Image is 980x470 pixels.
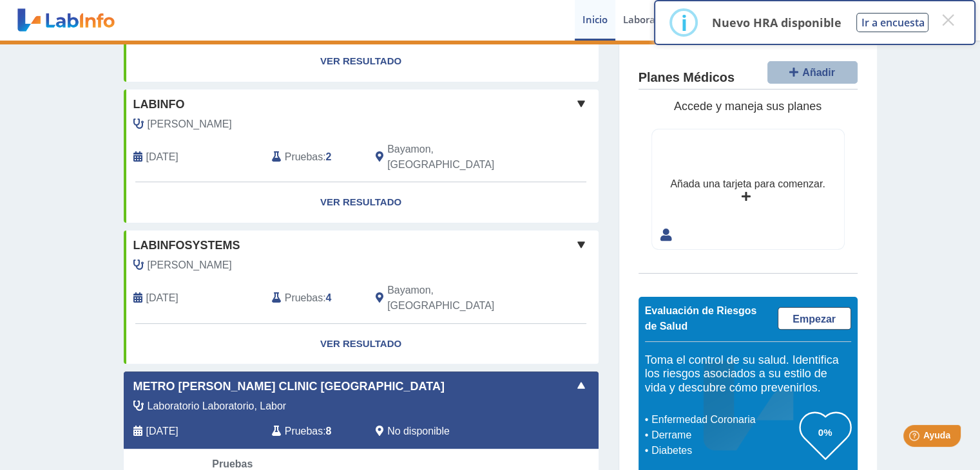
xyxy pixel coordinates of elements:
button: Close this dialog [936,8,959,32]
h3: 0% [800,424,851,440]
b: 8 [326,426,332,437]
div: : [262,283,366,314]
div: i [680,11,687,34]
h5: Toma el control de su salud. Identifica los riesgos asociados a su estilo de vida y descubre cómo... [645,353,851,395]
span: Pruebas [285,149,323,165]
button: Ir a encuesta [856,13,928,32]
button: Añadir [767,61,858,84]
span: Empezar [793,314,836,324]
div: : [262,424,366,439]
b: 4 [326,292,332,303]
span: Metro [PERSON_NAME] Clinic [GEOGRAPHIC_DATA] [133,378,445,395]
p: Nuevo HRA disponible [711,15,841,30]
span: Laboratorio Laboratorio, Labor [148,399,287,414]
a: Ver Resultado [124,182,599,223]
span: Accede y maneja sus planes [674,100,821,113]
span: Paris Rivera, Luis [148,117,232,132]
a: Ver Resultado [124,324,599,364]
span: Añadir [802,67,835,78]
li: Enfermedad Coronaria [648,412,800,428]
span: Pruebas [212,458,253,469]
span: Pruebas [285,290,323,306]
b: 2 [326,151,332,162]
span: Bayamon, PR [387,283,530,314]
span: No disponible [387,424,450,439]
span: 2020-07-03 [146,290,178,306]
div: : [262,142,366,173]
h4: Planes Médicos [639,70,735,86]
iframe: Help widget launcher [865,420,966,456]
li: Diabetes [648,443,800,458]
a: Ver Resultado [124,41,599,82]
span: labinfo [133,96,185,113]
div: Añada una tarjeta para comenzar. [670,176,825,192]
span: Bayamon, PR [387,142,530,173]
span: 2021-09-03 [146,149,178,165]
span: Perez Ramirez, Reynerio [148,258,232,273]
span: 2025-10-07 [146,424,178,439]
span: Pruebas [285,424,323,439]
a: Empezar [778,307,851,330]
li: Derrame [648,428,800,443]
span: Labinfosystems [133,237,240,254]
span: Evaluación de Riesgos de Salud [645,305,757,332]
